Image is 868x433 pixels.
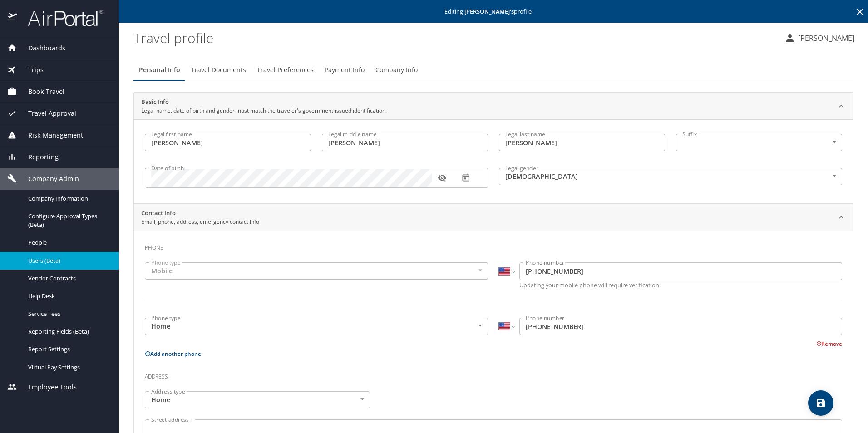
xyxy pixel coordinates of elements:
[499,168,842,185] div: [DEMOGRAPHIC_DATA]
[17,174,79,184] span: Company Admin
[134,204,853,231] div: Contact InfoEmail, phone, address, emergency contact info
[781,30,858,46] button: [PERSON_NAME]
[145,391,370,408] div: Home
[134,93,853,120] div: Basic InfoLegal name, date of birth and gender must match the traveler's government-issued identi...
[133,24,777,52] h1: Travel profile
[18,9,103,27] img: airportal-logo.png
[17,130,83,140] span: Risk Management
[808,390,833,416] button: save
[17,65,44,75] span: Trips
[145,367,842,382] h3: Address
[464,7,514,15] strong: [PERSON_NAME] 's
[191,64,246,76] span: Travel Documents
[17,108,76,118] span: Travel Approval
[28,363,108,372] span: Virtual Pay Settings
[28,238,108,247] span: People
[816,340,842,348] button: Remove
[28,274,108,283] span: Vendor Contracts
[145,350,201,358] button: Add another phone
[375,64,418,76] span: Company Info
[17,152,59,162] span: Reporting
[17,43,65,53] span: Dashboards
[141,209,259,218] h2: Contact Info
[122,9,865,15] p: Editing profile
[676,134,842,151] div: ​
[141,107,387,115] p: Legal name, date of birth and gender must match the traveler's government-issued identification.
[133,59,853,81] div: Profile
[28,310,108,318] span: Service Fees
[28,194,108,203] span: Company Information
[28,292,108,300] span: Help Desk
[141,98,387,107] h2: Basic Info
[28,345,108,354] span: Report Settings
[134,119,853,203] div: Basic InfoLegal name, date of birth and gender must match the traveler's government-issued identi...
[28,327,108,336] span: Reporting Fields (Beta)
[17,382,77,392] span: Employee Tools
[519,282,842,288] p: Updating your mobile phone will require verification
[17,87,64,97] span: Book Travel
[8,9,18,27] img: icon-airportal.png
[141,218,259,226] p: Email, phone, address, emergency contact info
[28,256,108,265] span: Users (Beta)
[145,262,488,280] div: Mobile
[28,212,108,229] span: Configure Approval Types (Beta)
[145,318,488,335] div: Home
[145,238,842,253] h3: Phone
[795,33,854,44] p: [PERSON_NAME]
[325,64,365,76] span: Payment Info
[257,64,314,76] span: Travel Preferences
[139,64,180,76] span: Personal Info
